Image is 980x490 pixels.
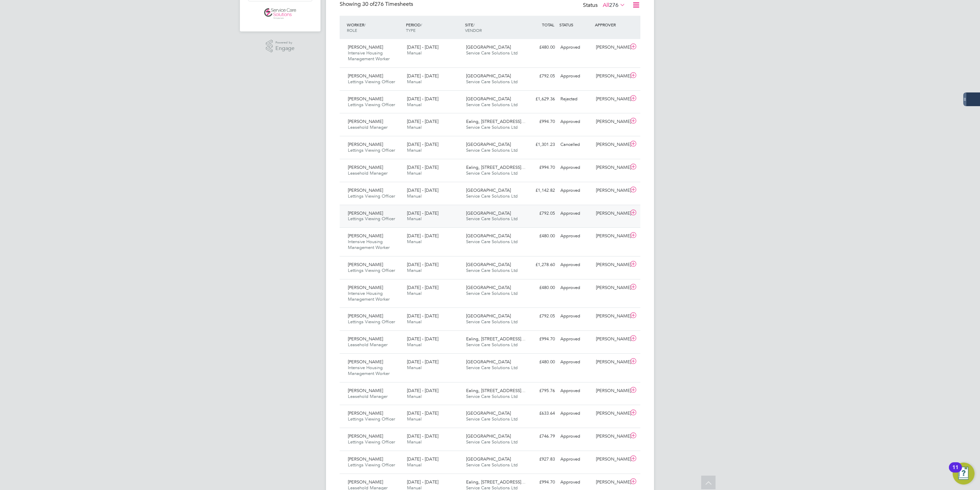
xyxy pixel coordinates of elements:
div: [PERSON_NAME] [593,334,629,345]
span: [DATE] - [DATE] [407,479,438,485]
span: [PERSON_NAME] [348,44,383,50]
span: [DATE] - [DATE] [407,187,438,193]
div: £480.00 [522,356,558,368]
span: [GEOGRAPHIC_DATA] [466,187,511,193]
span: TOTAL [542,22,554,27]
span: Lettings Viewing Officer [348,193,395,199]
div: [PERSON_NAME] [593,208,629,219]
div: £1,301.23 [522,139,558,150]
span: / [473,22,475,27]
span: 276 Timesheets [362,1,413,8]
span: [DATE] - [DATE] [407,359,438,365]
span: Intensive Housing Management Worker [348,239,390,250]
span: [GEOGRAPHIC_DATA] [466,73,511,79]
div: [PERSON_NAME] [593,116,629,127]
span: Ealing, [STREET_ADDRESS]… [466,479,526,485]
span: [DATE] - [DATE] [407,44,438,50]
span: Service Care Solutions Ltd [466,216,518,222]
div: £994.70 [522,334,558,345]
span: [DATE] - [DATE] [407,388,438,393]
span: Service Care Solutions Ltd [466,239,518,244]
div: STATUS [558,18,593,31]
span: 30 of [362,1,375,8]
span: [PERSON_NAME] [348,210,383,216]
div: [PERSON_NAME] [593,454,629,465]
div: Approved [558,208,593,219]
span: / [421,22,422,27]
div: Approved [558,454,593,465]
button: Open Resource Center, 11 new notifications [953,463,975,485]
span: Manual [407,319,422,325]
div: Approved [558,42,593,53]
div: Showing [340,1,414,8]
div: £1,629.36 [522,93,558,105]
div: [PERSON_NAME] [593,42,629,53]
span: [PERSON_NAME] [348,96,383,102]
span: [GEOGRAPHIC_DATA] [466,456,511,462]
span: [PERSON_NAME] [348,233,383,239]
span: Manual [407,290,422,296]
div: [PERSON_NAME] [593,162,629,173]
div: £1,278.60 [522,259,558,271]
span: [PERSON_NAME] [348,479,383,485]
div: [PERSON_NAME] [593,259,629,271]
span: [PERSON_NAME] [348,336,383,342]
span: 276 [609,2,618,9]
div: £792.05 [522,71,558,82]
div: £795.76 [522,385,558,397]
div: Approved [558,334,593,345]
div: Approved [558,282,593,293]
span: Manual [407,50,422,56]
div: Approved [558,385,593,397]
span: [DATE] - [DATE] [407,410,438,416]
div: £994.70 [522,116,558,127]
div: £480.00 [522,282,558,293]
div: £994.70 [522,477,558,488]
div: £792.05 [522,311,558,322]
span: Manual [407,239,422,244]
span: [GEOGRAPHIC_DATA] [466,210,511,216]
span: Intensive Housing Management Worker [348,290,390,302]
span: Manual [407,147,422,153]
span: Leasehold Manager [348,342,387,348]
div: [PERSON_NAME] [593,477,629,488]
div: [PERSON_NAME] [593,356,629,368]
div: [PERSON_NAME] [593,185,629,196]
span: [PERSON_NAME] [348,262,383,267]
span: Lettings Viewing Officer [348,416,395,422]
div: [PERSON_NAME] [593,408,629,419]
span: [GEOGRAPHIC_DATA] [466,313,511,319]
div: [PERSON_NAME] [593,230,629,242]
span: Service Care Solutions Ltd [466,50,518,56]
span: VENDOR [465,27,482,33]
span: Intensive Housing Management Worker [348,365,390,376]
span: Service Care Solutions Ltd [466,170,518,176]
span: Manual [407,439,422,445]
span: Ealing, [STREET_ADDRESS]… [466,336,526,342]
span: Service Care Solutions Ltd [466,365,518,370]
span: Leasehold Manager [348,393,387,399]
span: [GEOGRAPHIC_DATA] [466,410,511,416]
span: Manual [407,193,422,199]
span: Lettings Viewing Officer [348,267,395,273]
span: / [364,22,366,27]
div: [PERSON_NAME] [593,282,629,293]
div: PERIOD [404,18,463,36]
span: [PERSON_NAME] [348,359,383,365]
span: Service Care Solutions Ltd [466,319,518,325]
a: Powered byEngage [266,40,295,53]
div: [PERSON_NAME] [593,311,629,322]
span: [PERSON_NAME] [348,73,383,79]
span: [PERSON_NAME] [348,187,383,193]
div: Approved [558,408,593,419]
span: Ealing, [STREET_ADDRESS]… [466,388,526,393]
span: [GEOGRAPHIC_DATA] [466,233,511,239]
div: £746.79 [522,431,558,442]
div: £633.64 [522,408,558,419]
span: [DATE] - [DATE] [407,141,438,147]
div: Approved [558,185,593,196]
span: Service Care Solutions Ltd [466,147,518,153]
span: Service Care Solutions Ltd [466,462,518,468]
span: [DATE] - [DATE] [407,313,438,319]
span: [GEOGRAPHIC_DATA] [466,141,511,147]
